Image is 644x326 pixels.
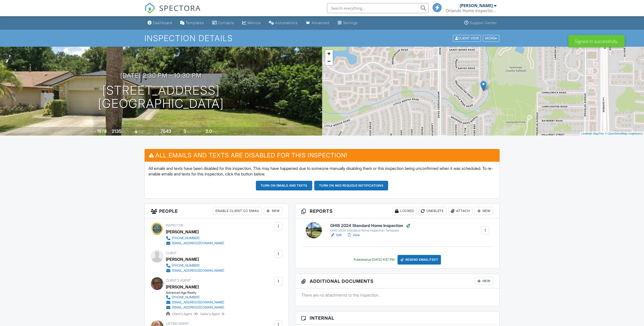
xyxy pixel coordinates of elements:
div: [EMAIL_ADDRESS][DOMAIN_NAME] [172,269,224,273]
h3: All emails and texts are disabled for this inspection! [145,149,500,161]
span: Seller's Agent - [200,312,224,316]
input: Search everything... [327,3,428,13]
div: New [264,207,283,215]
button: Turn on emails and texts [256,181,312,190]
span: sq.ft. [172,130,178,134]
div: Client View [453,35,481,42]
span: slab [139,130,144,134]
span: SPECTORA [159,3,201,13]
div: 1978 [97,128,107,134]
a: Edit [330,233,342,238]
div: Resend Email/Text [398,255,441,265]
h3: Additional Documents [295,274,500,288]
a: Metrics [240,18,263,28]
div: Templates [186,21,204,25]
a: [PHONE_NUMBER] [166,236,224,241]
a: OHIS 2024 Standard Home Inspection OHIS 2024 Standard Home Inspection Template [330,223,410,233]
div: Undelete [419,207,446,215]
a: View [347,233,360,238]
a: Zoom out [325,57,333,65]
a: © OpenStreetMap contributors [605,132,643,135]
a: [EMAIL_ADDRESS][DOMAIN_NAME] [166,241,224,246]
div: Metrics [247,21,261,25]
a: SPECTORA [144,7,201,18]
a: [PHONE_NUMBER] [166,263,224,268]
strong: 10 [194,312,197,316]
a: Client View [452,36,482,40]
div: Attach [448,207,473,215]
a: Zoom in [325,50,333,57]
p: There are no attachments to this inspection. [301,292,493,298]
div: New [475,277,493,285]
div: [EMAIL_ADDRESS][DOMAIN_NAME] [172,305,224,309]
h3: Reports [295,204,500,218]
img: The Best Home Inspection Software - Spectora [144,3,156,14]
div: Published at [DATE] 4:57 PM [354,258,394,262]
div: Automations [275,21,298,25]
span: Client [166,251,177,255]
span: Built [91,130,96,134]
span: Client's Agent [166,279,191,282]
a: [EMAIL_ADDRESS][DOMAIN_NAME] [166,300,224,305]
p: All emails and texts have been disabled for this inspection. This may have happened due to someon... [148,166,496,177]
a: [PHONE_NUMBER] [166,295,224,300]
div: Advanced Age Realty [166,291,228,295]
h6: OHIS 2024 Standard Home Inspection [330,223,410,228]
span: Client's Agent - [172,312,198,316]
a: Dashboard [145,18,174,28]
span: Listing Agent [166,322,189,325]
div: New [475,207,493,215]
a: [PERSON_NAME] [166,283,199,291]
div: [PHONE_NUMBER] [172,236,200,240]
a: Contacts [210,18,236,28]
div: | [580,132,644,136]
span: sq. ft. [122,130,129,134]
span: bathrooms [213,130,227,134]
div: [PHONE_NUMBER] [172,295,200,299]
a: Leaflet [581,132,590,135]
div: More [483,35,499,42]
div: Enable Client CC Email [213,207,262,215]
div: [PERSON_NAME] [166,228,199,236]
span: Lot Size [149,130,160,134]
strong: 0 [222,312,224,316]
div: OHIS 2024 Standard Home Inspection Template [330,229,410,233]
a: © MapTiler [590,132,604,135]
div: [EMAIL_ADDRESS][DOMAIN_NAME] [172,300,224,304]
div: Support Center [470,21,497,25]
div: Settings [343,21,358,25]
div: Advanced [312,21,329,25]
div: Contacts [218,21,234,25]
button: Turn on and Requeue Notifications [314,181,388,190]
div: Orlando Home Inspection Services [446,8,497,13]
a: Automations (Basic) [267,18,300,28]
h1: [STREET_ADDRESS] [GEOGRAPHIC_DATA] [98,84,224,111]
div: 2135 [112,128,122,134]
div: [PHONE_NUMBER] [172,264,200,268]
div: [PERSON_NAME] [460,3,493,8]
h3: [DATE] 2:30 pm - 10:30 pm [120,72,202,79]
span: bedrooms [187,130,201,134]
div: Signed in successfully. [568,35,625,47]
div: [EMAIL_ADDRESS][DOMAIN_NAME] [172,241,224,245]
span: Inspector [166,223,183,227]
a: [EMAIL_ADDRESS][DOMAIN_NAME] [166,305,224,310]
a: Support Center [462,18,499,28]
div: 7543 [160,128,171,134]
a: Advanced [304,18,332,28]
div: [PERSON_NAME] [166,255,199,263]
div: Dashboard [153,21,172,25]
div: 3 [183,128,186,134]
h3: People [145,204,289,218]
a: Settings [336,18,360,28]
a: [EMAIL_ADDRESS][DOMAIN_NAME] [166,268,224,273]
h3: Internal [295,312,500,325]
div: Locked [392,207,417,215]
h1: Inspection Details [144,34,500,43]
div: 2.0 [206,128,212,134]
a: Templates [178,18,206,28]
